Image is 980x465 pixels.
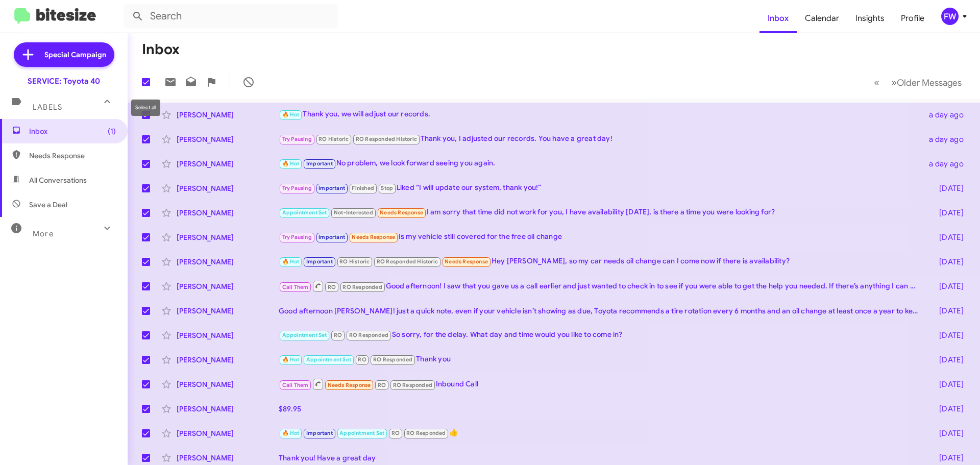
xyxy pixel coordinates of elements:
[933,8,969,25] button: FW
[279,329,923,341] div: So sorry, for the delay. What day and time would you like to come in?
[393,382,432,388] span: RO Responded
[282,258,300,265] span: 🔥 Hot
[318,185,345,191] span: Important
[923,404,972,414] div: [DATE]
[279,404,923,414] div: $89.95
[279,231,923,243] div: Is my vehicle still covered for the free oil change
[342,284,382,290] span: RO Responded
[131,100,160,116] div: Select all
[177,183,279,193] div: [PERSON_NAME]
[381,185,393,191] span: Stop
[349,332,388,338] span: RO Responded
[391,430,400,436] span: RO
[177,257,279,267] div: [PERSON_NAME]
[358,356,366,363] span: RO
[318,136,349,142] span: RO Historic
[142,41,180,58] h1: Inbox
[891,76,897,89] span: »
[377,258,438,265] span: RO Responded Historic
[177,281,279,291] div: [PERSON_NAME]
[177,453,279,463] div: [PERSON_NAME]
[177,232,279,242] div: [PERSON_NAME]
[279,378,923,390] div: Inbound Call
[306,430,333,436] span: Important
[339,258,370,265] span: RO Historic
[282,332,327,338] span: Appointment Set
[177,428,279,438] div: [PERSON_NAME]
[923,110,972,120] div: a day ago
[282,382,309,388] span: Call Them
[279,354,923,365] div: Thank you
[797,4,847,33] a: Calendar
[923,183,972,193] div: [DATE]
[334,209,373,216] span: Not-Interested
[282,136,312,142] span: Try Pausing
[352,185,374,191] span: Finished
[29,175,87,185] span: All Conversations
[282,284,309,290] span: Call Them
[177,330,279,340] div: [PERSON_NAME]
[923,453,972,463] div: [DATE]
[279,133,923,145] div: Thank you, I adjusted our records. You have a great day!
[445,258,488,265] span: Needs Response
[352,234,395,240] span: Needs Response
[893,4,933,33] a: Profile
[356,136,417,142] span: RO Responded Historic
[306,356,351,363] span: Appointment Set
[923,257,972,267] div: [DATE]
[923,134,972,144] div: a day ago
[328,284,336,290] span: RO
[306,258,333,265] span: Important
[282,185,312,191] span: Try Pausing
[14,42,114,67] a: Special Campaign
[177,159,279,169] div: [PERSON_NAME]
[923,428,972,438] div: [DATE]
[941,8,959,25] div: FW
[279,109,923,120] div: Thank you, we will adjust our records.
[923,159,972,169] div: a day ago
[334,332,342,338] span: RO
[282,209,327,216] span: Appointment Set
[177,134,279,144] div: [PERSON_NAME]
[923,232,972,242] div: [DATE]
[328,382,371,388] span: Needs Response
[868,72,968,93] nav: Page navigation example
[177,355,279,365] div: [PERSON_NAME]
[33,229,54,238] span: More
[177,379,279,389] div: [PERSON_NAME]
[279,427,923,439] div: 👍
[868,72,886,93] button: Previous
[279,453,923,463] div: Thank you! Have a great day
[282,234,312,240] span: Try Pausing
[378,382,386,388] span: RO
[923,355,972,365] div: [DATE]
[282,430,300,436] span: 🔥 Hot
[373,356,412,363] span: RO Responded
[177,306,279,316] div: [PERSON_NAME]
[306,160,333,167] span: Important
[282,160,300,167] span: 🔥 Hot
[279,158,923,169] div: No problem, we look forward seeing you again.
[282,111,300,118] span: 🔥 Hot
[923,208,972,218] div: [DATE]
[282,356,300,363] span: 🔥 Hot
[847,4,893,33] a: Insights
[923,330,972,340] div: [DATE]
[279,256,923,267] div: Hey [PERSON_NAME], so my car needs oil change can I come now if there is availability?
[124,4,338,29] input: Search
[339,430,384,436] span: Appointment Set
[380,209,423,216] span: Needs Response
[29,151,116,161] span: Needs Response
[29,200,67,210] span: Save a Deal
[923,306,972,316] div: [DATE]
[279,182,923,194] div: Liked “I will update our system, thank you!”
[897,77,962,88] span: Older Messages
[279,306,923,316] div: Good afternoon [PERSON_NAME]! just a quick note, even if your vehicle isn’t showing as due, Toyot...
[759,4,797,33] a: Inbox
[33,103,62,112] span: Labels
[28,76,100,86] div: SERVICE: Toyota 40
